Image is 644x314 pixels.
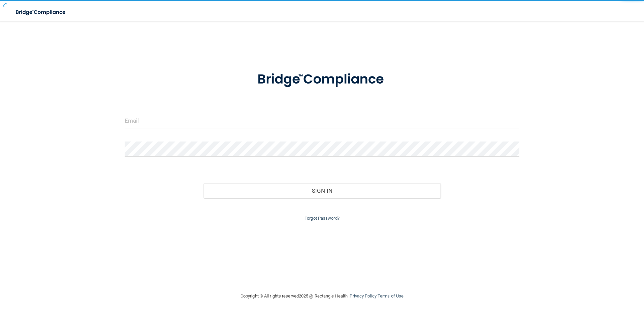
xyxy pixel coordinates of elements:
a: Terms of Use [378,293,404,299]
img: bridge_compliance_login_screen.278c3ca4.svg [10,5,72,19]
img: bridge_compliance_login_screen.278c3ca4.svg [244,62,400,97]
button: Sign In [203,183,441,198]
a: Forgot Password? [304,216,340,221]
div: Copyright © All rights reserved 2025 @ Rectangle Health | | [199,285,445,307]
a: Privacy Policy [350,293,376,299]
input: Email [125,113,520,128]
